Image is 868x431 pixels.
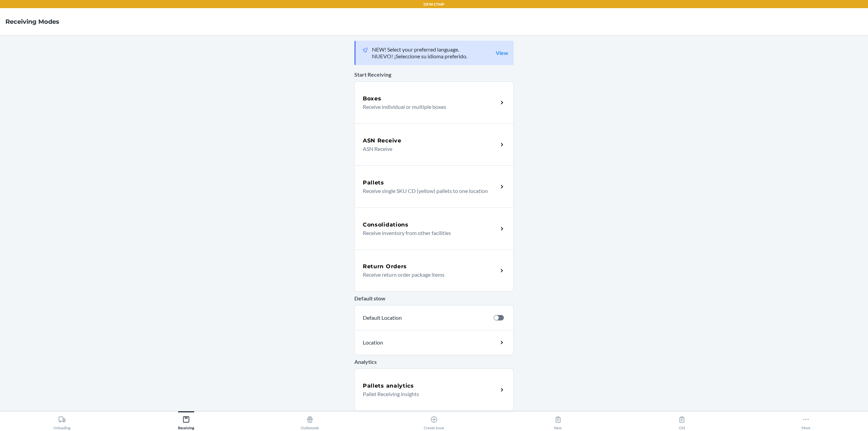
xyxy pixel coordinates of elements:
[354,81,514,123] a: BoxesReceive individual or multiple boxes
[802,413,810,430] div: More
[363,229,493,237] p: Receive inventory from other facilities
[363,179,384,187] h5: Pallets
[372,53,467,60] p: NUEVO! ¡Seleccione su idioma preferido.
[363,338,443,347] p: Location
[354,330,514,355] a: Location
[354,71,514,79] p: Start Receiving
[354,208,514,250] a: ConsolidationsReceive inventory from other facilities
[54,413,71,430] div: Unloading
[744,411,868,430] button: More
[363,145,493,153] p: ASN Receive
[354,165,514,208] a: PalletsReceive single SKU CD (yellow) pallets to one location
[363,187,493,195] p: Receive single SKU CD (yellow) pallets to one location
[248,411,372,430] button: Outbounds
[423,1,445,7] p: DFW1TMP
[354,123,514,165] a: ASN ReceiveASN Receive
[620,411,744,430] button: Old
[5,17,59,26] h4: Receiving Modes
[178,413,194,430] div: Receiving
[424,413,444,430] div: Create Issue
[363,103,493,111] p: Receive individual or multiple boxes
[301,413,319,430] div: Outbounds
[363,382,414,390] h5: Pallets analytics
[496,50,508,56] a: View
[554,413,562,430] div: New
[678,413,686,430] div: Old
[124,411,248,430] button: Receiving
[372,411,496,430] button: Create Issue
[363,390,493,398] p: Pallet Receiving insights
[354,369,514,411] a: Pallets analyticsPallet Receiving insights
[354,250,514,292] a: Return OrdersReceive return order package items
[496,411,620,430] button: New
[363,95,381,103] h5: Boxes
[354,294,514,302] p: Default stow
[363,221,409,229] h5: Consolidations
[363,262,407,271] h5: Return Orders
[363,137,401,145] h5: ASN Receive
[363,314,488,322] p: Default Location
[354,358,514,366] p: Analytics
[372,46,467,53] p: NEW! Select your preferred language.
[363,271,493,279] p: Receive return order package items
